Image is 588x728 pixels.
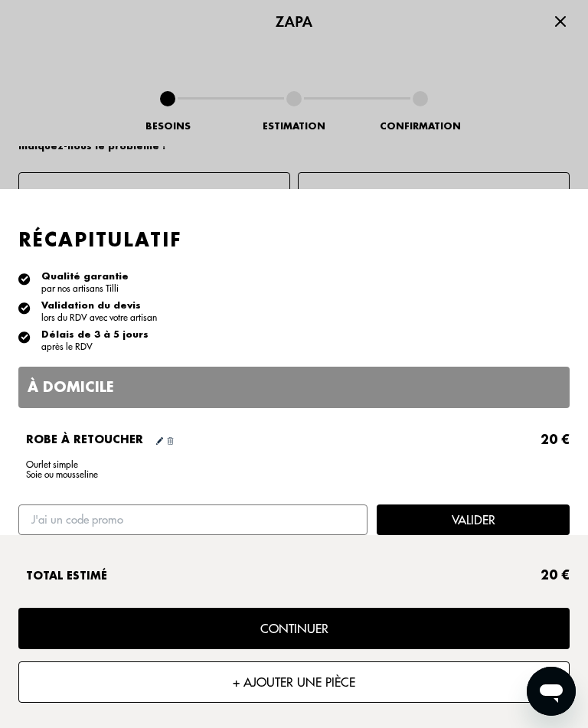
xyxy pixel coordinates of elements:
div: Qualité garantie [41,272,129,281]
img: icon list info [18,272,31,286]
div: par nos artisans Tilli [41,284,129,293]
span: 20 € [541,570,570,582]
img: Éditer [156,437,163,445]
input: J'ai un code promo [18,504,367,535]
div: Affirmez une allure sophistiquée avec le gilet Noun. Ce modèle noir en maille côtelée épouse la s... [410,198,573,596]
iframe: Bouton de lancement de la fenêtre de messagerie [527,667,576,716]
img: icon list info [18,330,31,344]
span: Ourlet simple [26,460,570,470]
button: Continuer [18,608,570,649]
img: icon list info [18,301,31,315]
div: après le RDV [41,342,149,351]
h2: Total estimé [26,569,531,583]
div: À domicile [18,367,570,408]
button: Valider [377,504,570,535]
img: Supprimer [167,437,174,445]
span: 20 € [541,434,570,446]
div: lors du RDV avec votre artisan [41,313,157,322]
span: Soie ou mousseline [26,470,98,480]
div: Validation du devis [41,301,157,310]
h2: Robe à retoucher [26,433,143,447]
div: Délais de 3 à 5 jours [41,330,149,339]
button: + Ajouter une pièce [18,661,570,703]
div: Besoin d’une retouche ? avec un artisan [PERSON_NAME]. [410,531,573,581]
